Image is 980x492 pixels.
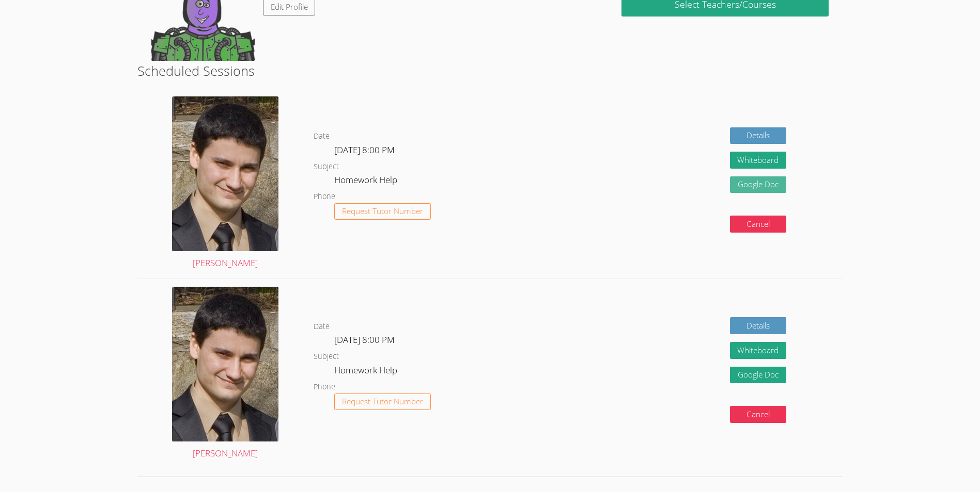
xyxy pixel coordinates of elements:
[137,61,843,80] h2: Scheduled Sessions
[730,317,787,334] a: Details
[730,342,787,359] button: Whiteboard
[730,176,787,193] a: Google Doc
[334,144,395,156] span: [DATE] 8:00 PM
[730,406,787,423] button: Cancel
[730,216,787,233] button: Cancel
[172,96,278,271] a: [PERSON_NAME]
[314,350,339,363] dt: Subject
[334,173,399,190] dd: Homework Help
[314,320,330,333] dt: Date
[172,287,278,441] img: david.jpg
[314,160,339,173] dt: Subject
[342,207,423,215] span: Request Tutor Number
[334,334,395,346] span: [DATE] 8:00 PM
[314,130,330,143] dt: Date
[334,393,431,411] button: Request Tutor Number
[314,381,335,393] dt: Phone
[730,152,787,169] button: Whiteboard
[342,398,423,405] span: Request Tutor Number
[172,287,278,461] a: [PERSON_NAME]
[314,190,335,203] dt: Phone
[730,367,787,384] a: Google Doc
[334,203,431,220] button: Request Tutor Number
[334,363,399,381] dd: Homework Help
[730,127,787,144] a: Details
[172,96,278,251] img: david.jpg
